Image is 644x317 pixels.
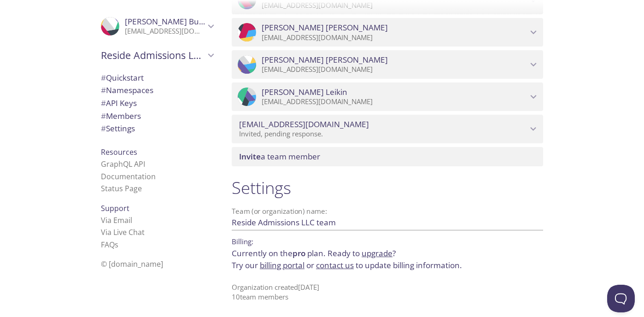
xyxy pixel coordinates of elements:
div: Namespaces [94,84,221,97]
span: pro [293,248,305,258]
span: Reside Admissions LLC team [101,49,205,62]
a: Status Page [101,183,142,194]
p: Billing: [232,234,543,247]
a: Via Email [101,215,132,225]
h1: Settings [232,177,543,198]
p: Invited, pending response. [239,129,527,139]
span: Try our or to update billing information. [232,260,462,270]
label: Team (or organization) name: [232,208,328,215]
p: [EMAIL_ADDRESS][DOMAIN_NAME] [262,65,527,74]
span: Settings [101,123,135,134]
div: Team Settings [94,122,221,135]
div: vbrovdi@resideadmissions.com [232,115,543,143]
a: Via Live Chat [101,227,145,237]
a: Documentation [101,171,156,182]
span: # [101,123,106,134]
div: Alija Hodzic [232,18,543,47]
span: [PERSON_NAME] Leikin [262,87,347,97]
span: Namespaces [101,85,153,95]
p: [EMAIL_ADDRESS][DOMAIN_NAME] [125,27,205,36]
span: a team member [239,151,320,162]
span: [PERSON_NAME] [PERSON_NAME] [262,55,388,65]
div: Georgi Leikin [232,82,543,111]
p: Currently on the plan. [232,247,543,271]
span: [PERSON_NAME] [PERSON_NAME] [262,23,388,33]
a: contact us [316,260,354,270]
span: Ready to ? [328,248,396,258]
span: [PERSON_NAME] Bukovetskiy [125,16,233,27]
span: # [101,85,106,95]
div: Viktor Bukovetskiy [94,11,221,41]
span: # [101,72,106,83]
span: Resources [101,147,137,157]
div: Aneeta Luiz [232,50,543,79]
div: API Keys [94,97,221,110]
div: Reside Admissions LLC team [94,43,221,67]
span: # [101,111,106,121]
span: s [115,240,118,250]
a: FAQ [101,240,118,250]
span: Support [101,203,129,213]
span: [EMAIL_ADDRESS][DOMAIN_NAME] [239,119,369,129]
span: # [101,98,106,108]
span: © [DOMAIN_NAME] [101,259,163,269]
a: upgrade [362,248,392,258]
span: Members [101,111,141,121]
a: billing portal [260,260,304,270]
iframe: Help Scout Beacon - Open [607,285,635,312]
div: Quickstart [94,71,221,84]
div: Invite a team member [232,147,543,166]
p: Organization created [DATE] 10 team member s [232,282,543,302]
p: [EMAIL_ADDRESS][DOMAIN_NAME] [262,33,527,42]
span: API Keys [101,98,137,108]
div: Members [94,110,221,123]
a: GraphQL API [101,159,145,169]
span: Quickstart [101,72,144,83]
span: Invite [239,151,261,162]
p: [EMAIL_ADDRESS][DOMAIN_NAME] [262,97,527,106]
